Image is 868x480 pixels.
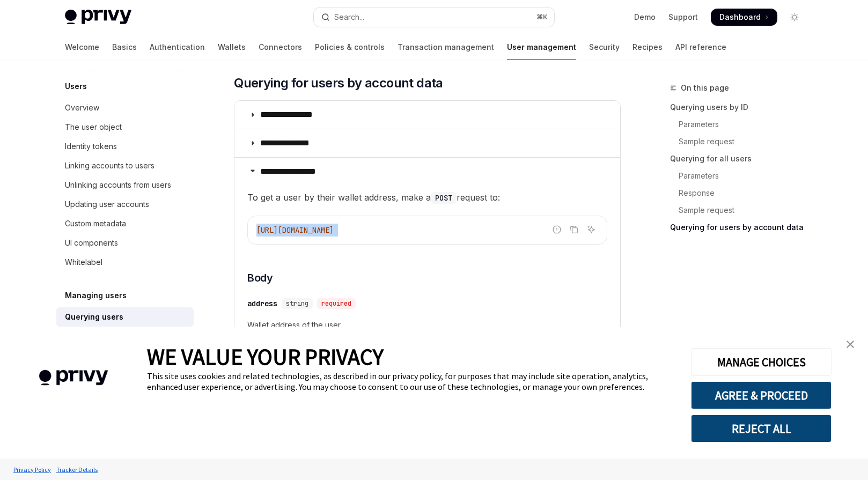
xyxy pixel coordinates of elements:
div: required [317,298,356,309]
span: Wallet address of the user. [247,319,607,331]
div: Whitelabel [65,256,102,269]
span: Body [247,270,273,285]
button: AGREE & PROCEED [691,381,832,409]
a: Recipes [632,34,663,60]
div: Overview [65,101,99,114]
a: Parameters [670,116,812,133]
div: Updating user accounts [65,198,149,211]
button: Toggle dark mode [786,9,803,26]
div: UI components [65,237,118,249]
a: Privacy Policy [11,460,54,479]
button: Report incorrect code [550,223,564,237]
div: The user object [65,121,122,134]
a: Security [589,34,620,60]
button: Copy the contents from the code block [567,223,581,237]
a: Welcome [65,34,99,60]
div: Custom metadata [65,217,126,230]
a: Querying users by ID [670,99,812,116]
div: Querying users [65,311,123,323]
a: Demo [634,12,656,23]
span: [URL][DOMAIN_NAME] [256,225,334,235]
a: Connectors [259,34,302,60]
div: Unlinking accounts from users [65,179,171,191]
a: Dashboard [711,9,777,26]
a: Unlinking accounts from users [56,175,194,195]
a: Wallets [218,34,246,60]
div: Search... [334,11,364,24]
a: Overview [56,98,194,117]
button: Open search [314,8,554,27]
img: company logo [16,355,131,401]
a: Whitelabel [56,253,194,272]
div: address [247,298,277,309]
a: Linking accounts to users [56,156,194,175]
a: Identity tokens [56,137,194,156]
a: Sample request [670,133,812,150]
img: close banner [847,341,854,348]
a: Authentication [150,34,205,60]
a: Custom metadata [56,214,194,233]
a: Transaction management [398,34,494,60]
a: Response [670,184,812,202]
a: Policies & controls [315,34,385,60]
a: Support [668,12,698,23]
div: Identity tokens [65,140,117,153]
div: Linking accounts to users [65,159,155,172]
a: Basics [112,34,137,60]
a: Parameters [670,167,812,184]
h5: Users [65,80,87,93]
button: REJECT ALL [691,415,832,442]
a: close banner [840,334,861,355]
a: UI components [56,233,194,253]
span: Querying for users by account data [234,75,443,92]
a: The user object [56,117,194,137]
div: This site uses cookies and related technologies, as described in our privacy policy, for purposes... [147,371,675,392]
span: On this page [681,82,729,94]
a: API reference [675,34,726,60]
button: Ask AI [584,223,598,237]
span: To get a user by their wallet address, make a request to: [247,190,607,205]
code: POST [431,192,457,204]
a: Querying users [56,307,194,327]
a: Updating user accounts [56,195,194,214]
button: MANAGE CHOICES [691,348,832,376]
a: Querying for users by account data [670,219,812,236]
span: ⌘ K [536,13,548,21]
a: Tracker Details [54,460,100,479]
h5: Managing users [65,289,127,302]
span: Dashboard [719,12,761,23]
img: light logo [65,10,131,25]
a: User management [507,34,576,60]
a: Querying for all users [670,150,812,167]
span: string [286,299,308,308]
span: WE VALUE YOUR PRIVACY [147,343,384,371]
a: Sample request [670,202,812,219]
